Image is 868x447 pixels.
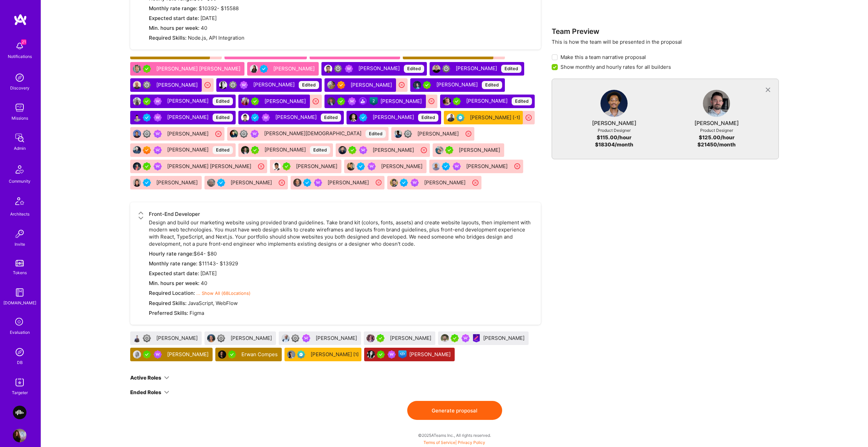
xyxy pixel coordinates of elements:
div: [PERSON_NAME][DEMOGRAPHIC_DATA] [264,130,386,138]
img: Been on Mission [251,130,259,138]
div: © 2025 ATeams Inc., All rights reserved. [41,427,868,444]
img: Vetted A.Teamer [442,162,450,170]
img: Been on Mission [154,114,162,122]
div: 40 [149,24,533,32]
img: Evaluation Call Pending [297,350,305,359]
img: Been on Mission [411,179,419,187]
div: Discovery [10,84,29,92]
div: Notifications [8,53,32,60]
span: Make this a team narrative proposal [560,54,646,61]
div: Edited [321,114,341,122]
div: $ 64 - $ 80 [149,250,533,257]
div: [DATE] [149,15,533,22]
div: [PERSON_NAME] [167,130,210,137]
img: teamwork [13,101,26,115]
img: guide book [13,286,26,299]
img: User Avatar [219,81,227,89]
div: [PERSON_NAME] [156,81,199,88]
img: A.Teamer in Residence [423,81,431,89]
div: Edited [404,65,424,73]
img: User Avatar [133,65,141,73]
i: icon ArrowDown [164,375,169,380]
img: User Avatar [133,114,141,122]
img: Vetted A.Teamer [251,114,259,122]
div: [PERSON_NAME] [156,334,199,342]
img: Been on Mission [453,162,461,170]
div: [PERSON_NAME] [483,334,526,342]
i: icon CloseRedCircle [215,130,222,138]
img: A.Teamer in Residence [348,146,356,154]
span: Required Location: [149,290,195,296]
div: Front-End Developer [149,210,533,218]
img: User Avatar [338,146,347,154]
div: [PERSON_NAME] [275,114,341,122]
img: Limited Access [334,65,342,73]
img: Been on Mission [240,81,248,89]
div: Targeter [12,389,28,396]
div: Edited [310,146,330,154]
img: Limited Access [143,81,151,89]
div: Erwan Compes [241,351,279,358]
div: Admin [14,145,26,152]
a: Privacy Policy [458,440,485,445]
i: icon ArrowDown [164,390,169,395]
div: [PERSON_NAME] [381,163,424,170]
i: icon CloseGray [764,86,772,94]
img: Been on Mission [345,65,353,73]
img: Vetted A.Teamer [217,179,225,187]
img: A.Teamer in Residence [143,162,151,170]
div: Architects [10,210,29,218]
div: [PERSON_NAME] [459,146,501,154]
div: Edited [501,65,521,73]
img: admin teamwork [13,131,26,145]
div: [PERSON_NAME] [409,351,452,358]
img: User Avatar [207,179,215,187]
img: A.Teamer in Residence [445,146,453,154]
img: User Avatar [133,350,141,359]
div: $ 18304 /month [595,141,633,148]
img: A.Teamer in Residence [453,97,461,105]
img: Architects [12,194,28,210]
span: Min. hours per week: [149,25,199,31]
span: Preferred Skills: [149,310,188,316]
img: Vetted A.Teamer [400,179,408,187]
img: Exceptional A.Teamer [143,146,151,154]
img: User Avatar [133,179,141,187]
span: Show monthly and hourly rates for all builders [560,63,671,70]
p: This is how the team will be presented in the proposal [552,38,778,45]
i: icon CloseRedCircle [525,114,533,122]
div: Edited [512,97,532,105]
img: User Avatar [287,350,295,359]
img: Vetted A.Teamer [303,179,311,187]
div: Product Designer [598,127,631,134]
span: Expected start date: [149,270,199,277]
div: [PERSON_NAME] [156,179,199,186]
div: [PERSON_NAME] [167,351,210,358]
div: Edited [418,114,438,122]
i: icon CloseRedCircle [472,179,479,187]
i: icon ArrowDown [138,216,143,221]
img: User Avatar [327,97,335,105]
img: logo [14,14,27,26]
div: Community [9,178,31,185]
div: [PERSON_NAME] [253,81,319,89]
div: 40 [149,280,533,287]
img: Limited Access [240,130,248,138]
div: [PERSON_NAME] [273,65,316,72]
div: [PERSON_NAME] [328,179,370,186]
div: [PERSON_NAME] [390,334,433,342]
img: User Avatar [133,146,141,154]
img: Vetted A.Teamer [143,179,151,187]
img: Exceptional A.Teamer [337,81,345,89]
img: User Avatar [367,334,375,342]
img: User Avatar [432,65,440,73]
img: discovery [13,71,26,84]
img: User Avatar [273,162,281,170]
div: [PERSON_NAME] [167,97,233,105]
img: A.Teamer in Residence [143,97,151,105]
div: Product Designer [700,127,733,134]
img: Admin Search [13,345,26,359]
img: User Avatar [218,350,226,359]
span: Monthly rate range: [149,260,199,267]
img: A.Teamer in Residence [377,350,385,359]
